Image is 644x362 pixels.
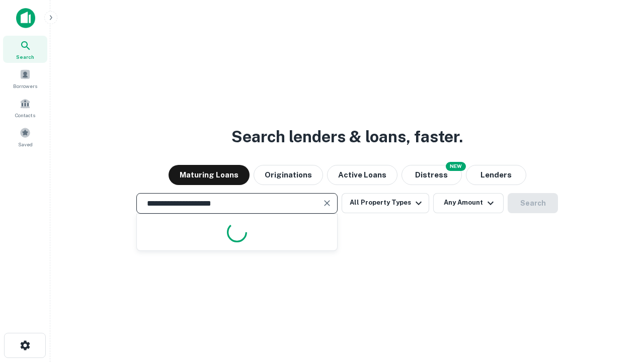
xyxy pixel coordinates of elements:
span: Contacts [15,111,35,119]
a: Saved [3,123,47,150]
span: Search [16,53,34,61]
button: Maturing Loans [169,165,250,185]
img: capitalize-icon.png [16,8,35,28]
a: Search [3,36,47,63]
span: Saved [18,140,33,148]
button: Any Amount [433,193,504,213]
button: Active Loans [327,165,397,185]
button: Search distressed loans with lien and other non-mortgage details. [401,165,462,185]
div: NEW [446,162,466,171]
button: Originations [254,165,323,185]
button: All Property Types [342,193,429,213]
h3: Search lenders & loans, faster. [231,125,463,149]
span: Borrowers [13,82,37,90]
a: Contacts [3,94,47,121]
button: Clear [320,196,334,210]
a: Borrowers [3,65,47,92]
button: Lenders [466,165,526,185]
iframe: Chat Widget [594,282,644,330]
